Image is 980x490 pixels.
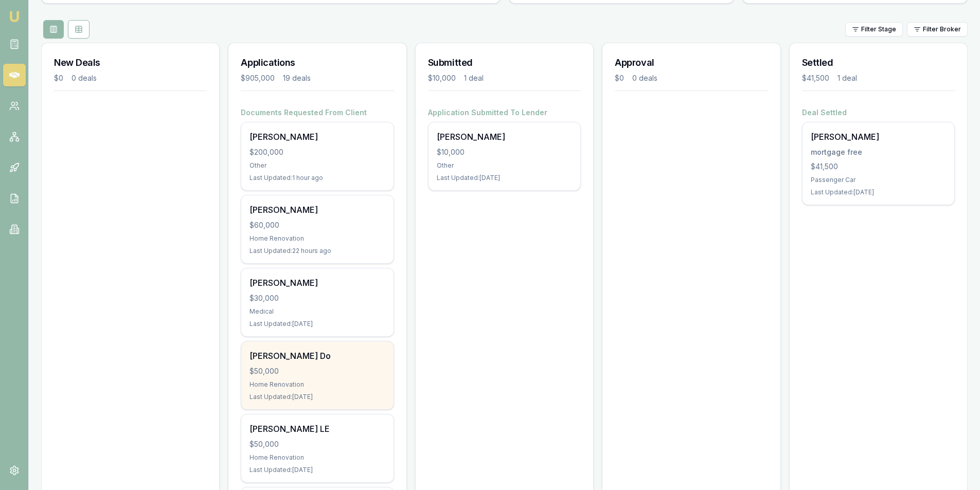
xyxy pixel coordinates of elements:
h4: Documents Requested From Client [241,107,394,118]
h4: Application Submitted To Lender [428,107,581,118]
div: Last Updated: 22 hours ago [250,247,385,255]
div: Passenger Car [811,176,946,184]
div: $0 [615,73,624,83]
div: $41,500 [802,73,829,83]
div: [PERSON_NAME] [250,131,385,143]
div: $10,000 [437,147,572,157]
div: [PERSON_NAME] [811,131,946,143]
h3: Submitted [428,56,581,70]
div: Medical [250,307,385,316]
div: $50,000 [250,366,385,376]
div: [PERSON_NAME] [437,131,572,143]
div: $60,000 [250,220,385,230]
h4: Deal Settled [802,107,955,118]
div: Other [437,161,572,170]
div: [PERSON_NAME] [250,204,385,216]
div: $10,000 [428,73,456,83]
div: Last Updated: [DATE] [811,188,946,196]
div: Home Renovation [250,234,385,243]
div: [PERSON_NAME] Do [250,350,385,362]
button: Filter Stage [845,22,903,37]
div: 19 deals [283,73,311,83]
div: $905,000 [241,73,275,83]
div: Last Updated: [DATE] [250,320,385,328]
div: Other [250,161,385,170]
div: Last Updated: 1 hour ago [250,174,385,182]
div: Last Updated: [DATE] [250,393,385,401]
button: Filter Broker [907,22,968,37]
div: Last Updated: [DATE] [437,174,572,182]
div: [PERSON_NAME] [250,277,385,289]
div: $30,000 [250,293,385,303]
h3: Approval [615,56,768,70]
h3: Applications [241,56,394,70]
div: 1 deal [838,73,857,83]
span: Filter Broker [923,25,961,33]
div: $0 [54,73,63,83]
span: Filter Stage [861,25,896,33]
div: mortgage free [811,147,946,157]
div: [PERSON_NAME] LE [250,423,385,435]
div: $50,000 [250,439,385,449]
div: 1 deal [464,73,484,83]
div: Home Renovation [250,380,385,389]
div: $41,500 [811,161,946,172]
div: $200,000 [250,147,385,157]
div: 0 deals [72,73,97,83]
h3: New Deals [54,56,207,70]
div: Home Renovation [250,453,385,462]
img: emu-icon-u.png [8,10,21,23]
div: 0 deals [632,73,657,83]
div: Last Updated: [DATE] [250,466,385,474]
h3: Settled [802,56,955,70]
